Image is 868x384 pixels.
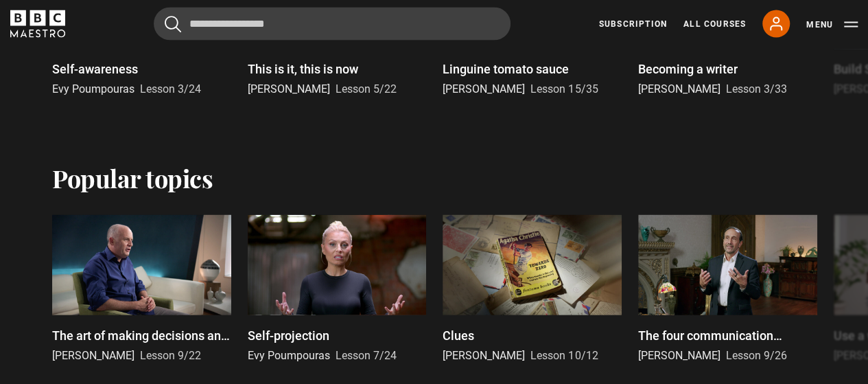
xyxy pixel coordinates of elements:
span: [PERSON_NAME] [248,82,330,95]
p: The art of making decisions and the joy of missing out [52,326,231,345]
a: The four communication languages [PERSON_NAME] Lesson 9/26 [638,215,817,365]
span: Lesson 9/26 [726,349,787,362]
span: Lesson 5/22 [336,82,397,95]
button: Submit the search query [165,16,181,33]
p: Self-projection [248,326,329,345]
h2: Popular topics [52,163,213,192]
span: [PERSON_NAME] [638,82,720,95]
p: Linguine tomato sauce [443,60,569,78]
span: Evy Poumpouras [248,349,330,362]
a: Self-projection Evy Poumpouras Lesson 7/24 [248,215,427,365]
p: This is it, this is now [248,60,358,78]
span: [PERSON_NAME] [638,349,720,362]
a: The art of making decisions and the joy of missing out [PERSON_NAME] Lesson 9/22 [52,215,231,365]
span: [PERSON_NAME] [443,349,525,362]
span: [PERSON_NAME] [443,82,525,95]
button: Toggle navigation [806,18,858,32]
span: Evy Poumpouras [52,82,134,95]
input: Search [154,8,511,41]
span: [PERSON_NAME] [52,349,134,362]
span: Lesson 7/24 [336,349,397,362]
span: Lesson 15/35 [530,82,598,95]
span: Lesson 9/22 [140,349,201,362]
a: Subscription [599,18,667,30]
a: Clues [PERSON_NAME] Lesson 10/12 [443,215,622,365]
span: Lesson 3/33 [726,82,787,95]
span: Lesson 3/24 [140,82,201,95]
p: Self-awareness [52,60,138,78]
p: Clues [443,326,474,345]
p: The four communication languages [638,326,817,345]
span: Lesson 10/12 [530,349,598,362]
p: Becoming a writer [638,60,738,78]
a: All Courses [683,18,746,30]
svg: BBC Maestro [10,10,65,38]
